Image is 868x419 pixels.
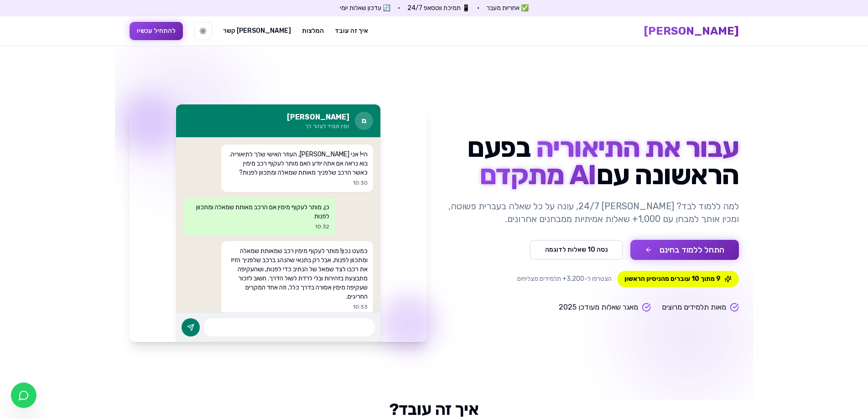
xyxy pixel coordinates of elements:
[227,247,368,301] p: כמעט נכון! מותר לעקוף מימין רכב שמאותת שמאלה ומתכוון לפנות, אבל רק בתנאי שהנהג ברכב שלפניך הזיז א...
[189,203,330,221] p: כן, מותר לעקוף מימין אם הרכב מאותת שמאלה ומתכוון לפנות
[477,4,479,13] span: •
[227,303,368,310] p: 10:33
[479,159,596,191] span: AI מתקדם
[355,112,373,130] div: מ
[517,274,612,284] span: הצטרפו ל-3,200+ תלמידים מצליחים
[227,179,368,186] p: 10:30
[335,26,368,36] a: איך זה עובד
[11,383,36,408] a: צ'אט בוואטסאפ
[189,223,330,230] p: 10:32
[644,24,739,38] a: [PERSON_NAME]
[398,4,400,13] span: •
[340,4,390,13] span: 🔄 עדכון שאלות יומי
[530,240,623,260] button: נסה 10 שאלות לדוגמה
[536,131,739,164] span: עבור את התיאוריה
[302,26,324,36] a: המלצות
[407,4,470,13] span: 📱 תמיכת ווטסאפ 24/7
[487,4,529,13] span: ✅ אחריות מעבר
[559,302,638,313] span: מאגר שאלות מעודכן 2025
[442,200,739,225] p: למה ללמוד לבד? [PERSON_NAME] 24/7, עונה על כל שאלה בעברית פשוטה, ומכין אותך למבחן עם 1,000+ שאלות...
[130,22,183,40] button: להתחיל עכשיו
[662,302,726,313] span: מאות תלמידים מרוצים
[227,150,368,177] p: היי! אני [PERSON_NAME], העוזר האישי שלך לתיאוריה. בוא נראה אם אתה יודע האם מותר לעקוף רכב מימין כ...
[617,271,739,287] span: 9 מתוך 10 עוברים מהניסיון הראשון
[130,400,739,419] h2: איך זה עובד?
[223,26,291,36] a: [PERSON_NAME] קשר
[442,134,739,189] h1: בפעם הראשונה עם
[630,240,739,260] button: התחל ללמוד בחינם
[287,123,349,130] p: זמין תמיד לעזור לך
[287,112,349,123] h3: [PERSON_NAME]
